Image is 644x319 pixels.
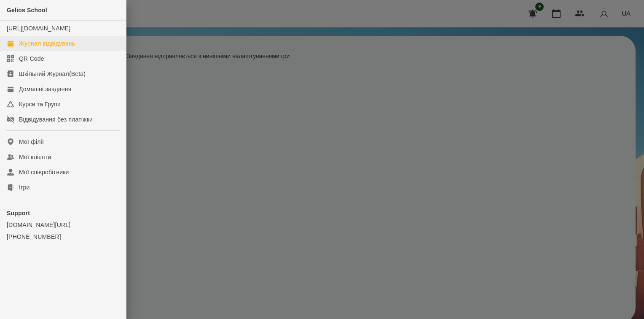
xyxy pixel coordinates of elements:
[7,209,119,217] p: Support
[19,39,75,48] div: Журнал відвідувань
[19,153,51,161] div: Мої клієнти
[19,70,86,78] div: Шкільний Журнал(Beta)
[19,85,71,93] div: Домашні завдання
[19,54,44,63] div: QR Code
[19,183,30,192] div: Ігри
[7,7,47,14] span: Gelios School
[19,100,61,108] div: Курси та Групи
[19,138,44,146] div: Мої філії
[19,115,93,124] div: Відвідування без платіжки
[19,168,69,176] div: Мої співробітники
[7,221,119,229] a: [DOMAIN_NAME][URL]
[7,232,119,241] a: [PHONE_NUMBER]
[7,25,70,32] a: [URL][DOMAIN_NAME]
